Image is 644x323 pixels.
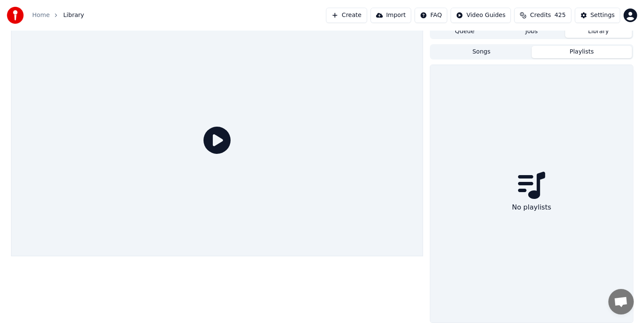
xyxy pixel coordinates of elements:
[498,25,565,38] button: Jobs
[530,11,551,20] span: Credits
[555,11,566,20] span: 425
[32,11,50,20] a: Home
[565,25,632,38] button: Library
[431,46,532,58] button: Songs
[431,25,498,38] button: Queue
[415,8,447,23] button: FAQ
[608,289,634,314] a: Open chat
[591,11,615,20] div: Settings
[532,46,632,58] button: Playlists
[63,11,84,20] span: Library
[326,8,367,23] button: Create
[451,8,511,23] button: Video Guides
[371,8,411,23] button: Import
[32,11,84,20] nav: breadcrumb
[7,7,24,24] img: youka
[509,199,555,216] div: No playlists
[575,8,620,23] button: Settings
[514,8,571,23] button: Credits425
